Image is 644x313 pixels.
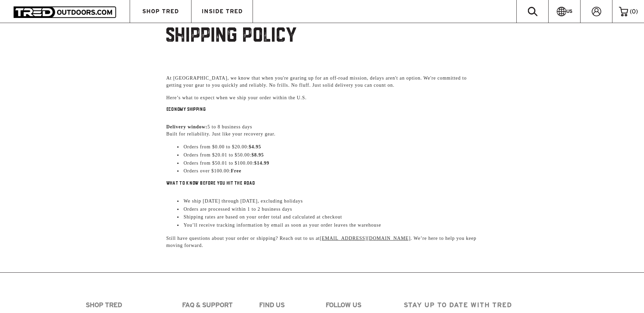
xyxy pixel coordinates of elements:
[166,94,478,107] p: Here’s what to expect when we ship your order within the U.S.
[177,213,478,221] li: Shipping rates are based on your order total and calculated at checkout
[619,7,628,16] img: cart-icon
[630,8,638,15] span: ( )
[14,6,116,18] img: TRED Outdoors America
[326,300,382,310] h2: FOLLOW US
[252,152,264,158] strong: $8.95
[166,107,478,119] h3: ECONOMY SHIPPING
[166,75,478,94] p: At [GEOGRAPHIC_DATA], we know that when you're gearing up for an off-road mission, delays aren't ...
[166,124,207,129] strong: Delivery window:
[177,143,478,151] li: Orders from $0.00 to $20.00:
[166,24,478,59] h1: Shipping Policy
[254,161,270,166] strong: $14.99
[632,8,636,15] span: 0
[142,8,179,14] span: SHOP TRED
[231,168,241,173] strong: Free
[177,197,478,205] li: We ship [DATE] through [DATE], excluding holidays
[86,300,173,310] h2: SHOP TRED
[182,300,250,310] h2: FAQ & SUPPORT
[177,221,478,229] li: You’ll receive tracking information by email as soon as your order leaves the warehouse
[166,181,478,192] h3: WHAT TO KNOW BEFORE YOU HIT THE ROAD
[249,144,261,149] strong: $4.95
[259,300,315,310] h2: FIND US
[177,205,478,213] li: Orders are processed within 1 to 2 business days
[166,235,478,249] p: Still have questions about your order or shipping? Reach out to us at . We’re here to help you ke...
[202,8,243,14] span: INSIDE TRED
[404,300,559,310] p: STAY UP TO DATE WITH TRED
[177,159,478,167] li: Orders from $50.01 to $100.00:
[177,167,478,175] li: Orders over $100.00:
[177,151,478,159] li: Orders from $20.01 to $50.00:
[166,123,478,143] p: 5 to 8 business days Built for reliability. Just like your recovery gear.
[320,236,411,241] a: [EMAIL_ADDRESS][DOMAIN_NAME]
